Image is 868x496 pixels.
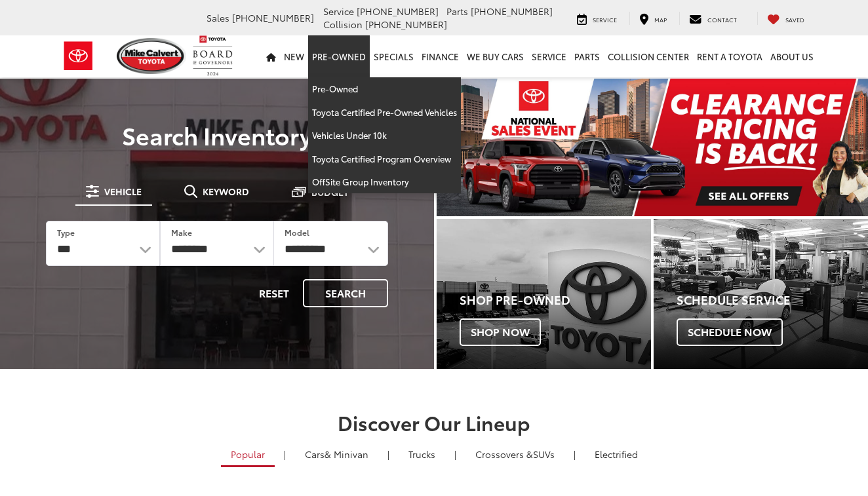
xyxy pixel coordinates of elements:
[311,187,349,197] span: Budget
[451,448,460,461] li: |
[446,5,468,18] span: Parts
[207,11,229,24] span: Sales
[104,187,142,196] span: Vehicle
[437,219,651,369] div: Toyota
[567,12,627,25] a: Service
[629,12,677,25] a: Map
[57,227,75,238] label: Type
[308,124,461,147] a: Vehicles Under 10k
[593,15,617,24] span: Service
[785,15,804,24] span: Saved
[365,18,447,31] span: [PHONE_NUMBER]
[203,187,249,196] span: Keyword
[418,35,463,77] a: Finance
[232,11,314,24] span: [PHONE_NUMBER]
[308,35,370,77] a: Pre-Owned
[323,18,363,31] span: Collision
[460,318,541,346] span: Shop Now
[221,443,275,467] a: Popular
[437,79,868,216] div: carousel slide number 1 of 1
[399,443,445,465] a: Trucks
[28,122,406,148] h3: Search Inventory
[308,147,461,171] a: Toyota Certified Program Overview
[262,35,280,77] a: Home
[308,77,461,101] a: Pre-Owned
[248,279,300,307] button: Reset
[707,15,737,24] span: Contact
[325,448,368,461] span: & Minivan
[357,5,439,18] span: [PHONE_NUMBER]
[570,35,604,77] a: Parts
[60,411,808,433] h2: Discover Our Lineup
[654,15,667,24] span: Map
[437,79,868,216] img: Clearance Pricing Is Back
[370,35,418,77] a: Specials
[303,279,388,307] button: Search
[475,448,533,461] span: Crossovers &
[285,227,309,238] label: Model
[677,318,783,346] span: Schedule Now
[677,294,868,307] h4: Schedule Service
[471,5,553,18] span: [PHONE_NUMBER]
[585,443,648,465] a: Electrified
[757,12,814,25] a: My Saved Vehicles
[465,443,564,465] a: SUVs
[460,294,651,307] h4: Shop Pre-Owned
[654,219,868,369] div: Toyota
[308,101,461,124] a: Toyota Certified Pre-Owned Vehicles
[570,448,579,461] li: |
[766,35,818,77] a: About Us
[654,219,868,369] a: Schedule Service Schedule Now
[679,12,747,25] a: Contact
[604,35,693,77] a: Collision Center
[281,448,289,461] li: |
[384,448,393,461] li: |
[693,35,766,77] a: Rent a Toyota
[280,35,308,77] a: New
[437,219,651,369] a: Shop Pre-Owned Shop Now
[171,227,192,238] label: Make
[295,443,378,465] a: Cars
[323,5,354,18] span: Service
[117,38,186,74] img: Mike Calvert Toyota
[528,35,570,77] a: Service
[308,170,461,193] a: OffSite Group Inventory
[54,35,103,77] img: Toyota
[437,79,868,216] section: Carousel section with vehicle pictures - may contain disclaimers.
[463,35,528,77] a: WE BUY CARS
